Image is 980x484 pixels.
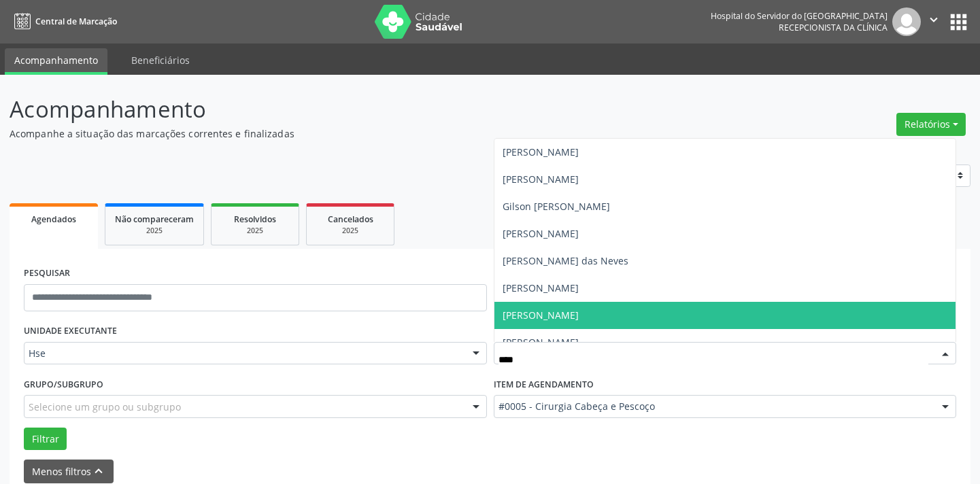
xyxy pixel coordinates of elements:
[503,254,628,267] span: [PERSON_NAME] das Neves
[896,113,966,136] button: Relatórios
[5,48,107,75] a: Acompanhamento
[947,10,970,34] button: apps
[31,213,76,225] span: Agendados
[10,92,682,126] p: Acompanhamento
[503,227,579,240] span: [PERSON_NAME]
[29,400,181,414] span: Selecione um grupo ou subgrupo
[499,400,929,413] span: #0005 - Cirurgia Cabeça e Pescoço
[503,281,579,294] span: [PERSON_NAME]
[24,460,114,483] button: Menos filtroskeyboard_arrow_up
[503,200,610,213] span: Gilson [PERSON_NAME]
[115,226,194,236] div: 2025
[24,263,70,284] label: PESQUISAR
[122,48,199,72] a: Beneficiários
[494,374,594,395] label: Item de agendamento
[24,374,103,395] label: Grupo/Subgrupo
[921,7,947,36] button: 
[29,347,459,360] span: Hse
[503,309,579,322] span: [PERSON_NAME]
[24,428,67,451] button: Filtrar
[10,10,117,33] a: Central de Marcação
[91,464,106,479] i: keyboard_arrow_up
[926,12,941,27] i: 
[503,145,579,158] span: [PERSON_NAME]
[316,226,384,236] div: 2025
[221,226,289,236] div: 2025
[35,16,117,27] span: Central de Marcação
[892,7,921,36] img: img
[711,10,888,22] div: Hospital do Servidor do [GEOGRAPHIC_DATA]
[234,213,276,225] span: Resolvidos
[503,173,579,186] span: [PERSON_NAME]
[503,336,579,349] span: [PERSON_NAME]
[115,213,194,225] span: Não compareceram
[10,126,682,141] p: Acompanhe a situação das marcações correntes e finalizadas
[328,213,373,225] span: Cancelados
[779,22,888,33] span: Recepcionista da clínica
[24,321,117,342] label: UNIDADE EXECUTANTE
